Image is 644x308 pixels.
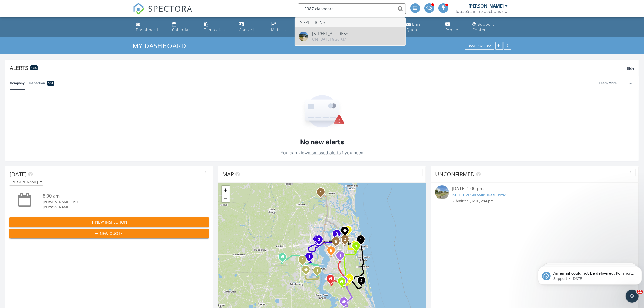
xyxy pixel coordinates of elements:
[133,7,193,19] a: SPECTORA
[280,149,364,156] p: You can view if you need
[237,19,265,35] a: Contacts
[336,241,339,244] div: 1019 Acapulco Rd., Jacksonville FL 32216
[445,27,458,32] div: Profile
[10,76,25,90] a: Company
[331,278,334,282] div: 113 Crown Wheel Cir, Fruit Cove FL 32259
[348,277,351,280] i: 2
[345,239,348,242] div: 2201 Pierce Arrow Dr, Jacksonville, FL 32246
[465,42,494,50] button: Dashboards
[360,279,362,283] i: 2
[470,19,510,35] a: Support Center
[536,255,644,293] iframe: Intercom notifications message
[202,19,232,35] a: Templates
[43,205,192,210] div: [PERSON_NAME]
[349,278,353,281] div: 690 Windermere Way, St. Augustine, FL 32095
[626,290,639,303] iframe: Intercom live chat
[406,22,423,32] div: Email Queue
[295,18,406,27] li: Inspections
[222,171,234,178] span: Map
[148,3,193,14] span: SPECTORA
[452,185,618,192] div: [DATE] 1:00 pm
[629,83,632,84] img: ellipsis-632cfdd7c38ec3a7d453.svg
[344,301,347,304] div: 87 Seasons Ct., St. Augustine FL 32092
[452,192,509,197] a: [STREET_ADDRESS][PERSON_NAME]
[435,185,635,204] a: [DATE] 1:00 pm [STREET_ADDRESS][PERSON_NAME] Submitted [DATE] 2:44 pm
[9,171,27,178] span: [DATE]
[172,27,190,32] div: Calendar
[435,171,475,178] span: Unconfirmed
[9,229,209,238] button: New Quote
[339,254,341,258] i: 1
[133,41,191,50] a: My Dashboard
[472,22,494,32] div: Support Center
[319,239,322,243] div: 2915 Sydney St, Jacksonville, FL 32205
[31,66,37,70] span: 164
[318,238,320,242] i: 2
[282,257,286,260] div: 8703 Harvest Moon Ln, Jacksonville FL 32234
[454,9,508,14] div: HouseScan Inspections (HOME)
[338,240,341,243] div: 540 Kit St., Jacksonville FL 32216
[204,27,225,32] div: Templates
[300,95,345,129] img: Empty State
[340,255,344,258] div: 10200 Belle Rive Blvd 3804, Jacksonville, FL 32256
[136,27,158,32] div: Dashboard
[239,27,257,32] div: Contacts
[308,255,310,259] i: 1
[342,281,345,284] div: 324 John's Creek Pkwy, St. Augustine FL 32092
[298,3,406,14] input: Search everything...
[100,231,123,236] span: New Quote
[361,280,365,284] div: 311 Sutton Dr, Nocatee, FL 32081
[316,269,318,273] i: 1
[443,19,466,35] a: Company Profile
[9,179,43,186] button: [PERSON_NAME]
[599,80,620,86] a: Learn More
[452,198,618,204] div: Submitted [DATE] 2:44 pm
[331,250,334,253] div: 4119 Marianna Rd., Jacksonville FL 32217
[320,191,322,194] i: 1
[271,27,286,32] div: Metrics
[302,260,306,263] div: 3322 Highland Mill Ln, Orange Park, FL 32065
[344,280,347,283] div: 1012 Beckingham Dr, St. Augustine, FL 32092
[170,19,197,35] a: Calendar
[29,76,54,90] a: Inspection
[355,244,357,248] i: 1
[301,258,303,262] i: 2
[48,80,53,86] span: 164
[300,137,344,147] h2: No new alerts
[308,150,341,155] a: dismissed alerts
[133,3,145,15] img: The Best Home Inspection Software - Spectora
[360,238,362,242] i: 1
[10,64,627,71] div: Alerts
[306,269,309,273] div: 25 Knight Boxx Rd., Orange Park FL 32065
[637,290,643,294] span: 11
[627,66,634,71] span: Hide
[361,239,364,243] div: 2110 4th St, Neptune Beach, FL 32266
[356,246,359,249] div: 4267 Seabreeze Dr, Jacksonville, FL 32250
[222,194,230,202] a: Zoom out
[468,44,492,48] div: Dashboards
[312,37,350,41] div: On [DATE] 8:30 am
[348,230,351,233] div: 3265 Cullendon Lane, Jacksonville FL 32225
[469,3,504,9] div: [PERSON_NAME]
[43,199,192,205] div: [PERSON_NAME] - PTO
[43,193,192,199] div: 8:00 am
[9,217,209,227] button: New Inspection
[404,19,439,35] a: Email Queue
[345,230,348,234] div: 11206 Mikris Dr N, Jacksonville FL 32225
[312,31,350,36] div: [STREET_ADDRESS]
[295,27,406,45] a: [STREET_ADDRESS] On [DATE] 8:30 am
[321,192,324,195] div: 75425 Banyan Wy, Yulee, FL 32097
[435,185,449,199] img: streetview
[11,180,42,184] div: [PERSON_NAME]
[337,234,340,237] div: 8164 Messina Dr, Jacksonville, FL 32211
[134,19,166,35] a: Dashboard
[269,19,294,35] a: Metrics
[344,238,346,241] i: 2
[336,232,338,236] i: 3
[299,32,308,41] img: 9459591%2Fcover_photos%2FH5HvpAY88eTtsvWLWEQd%2Foriginal.jpg
[95,219,127,225] span: New Inspection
